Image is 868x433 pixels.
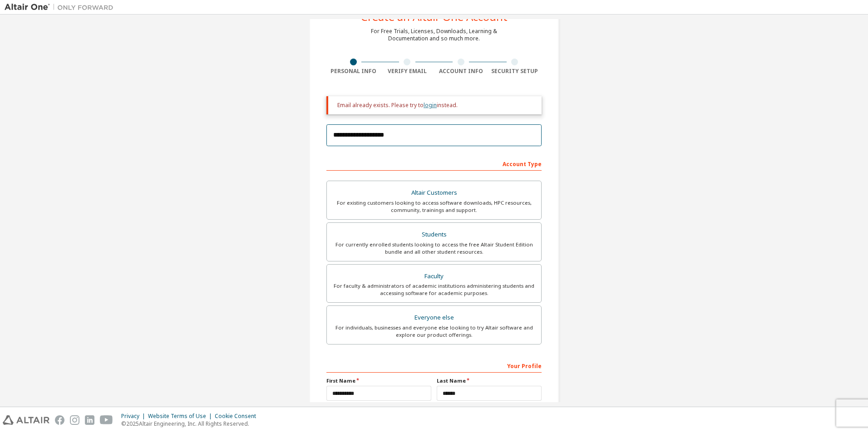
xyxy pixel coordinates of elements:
div: Cookie Consent [215,413,261,420]
label: Last Name [437,377,542,384]
p: © 2025 Altair Engineering, Inc. All Rights Reserved. [121,420,261,428]
div: Your Profile [326,358,542,373]
img: instagram.svg [70,415,79,425]
div: For faculty & administrators of academic institutions administering students and accessing softwa... [332,282,536,297]
img: altair_logo.svg [3,415,49,425]
img: youtube.svg [100,415,113,425]
img: Altair One [5,3,118,12]
div: Altair Customers [332,187,536,199]
img: linkedin.svg [85,415,94,425]
div: For existing customers looking to access software downloads, HPC resources, community, trainings ... [332,199,536,214]
div: For Free Trials, Licenses, Downloads, Learning & Documentation and so much more. [371,28,497,42]
div: Website Terms of Use [148,413,215,420]
div: Privacy [121,413,148,420]
label: First Name [326,377,431,384]
a: login [424,101,437,109]
div: Account Info [434,68,488,75]
div: Email already exists. Please try to instead. [337,102,534,109]
div: Faculty [332,270,536,283]
div: Everyone else [332,311,536,324]
div: Students [332,228,536,241]
div: Verify Email [380,68,434,75]
div: Security Setup [488,68,542,75]
img: facebook.svg [55,415,64,425]
div: Personal Info [326,68,380,75]
div: Create an Altair One Account [361,11,508,22]
div: For individuals, businesses and everyone else looking to try Altair software and explore our prod... [332,324,536,339]
div: For currently enrolled students looking to access the free Altair Student Edition bundle and all ... [332,241,536,256]
div: Account Type [326,156,542,171]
